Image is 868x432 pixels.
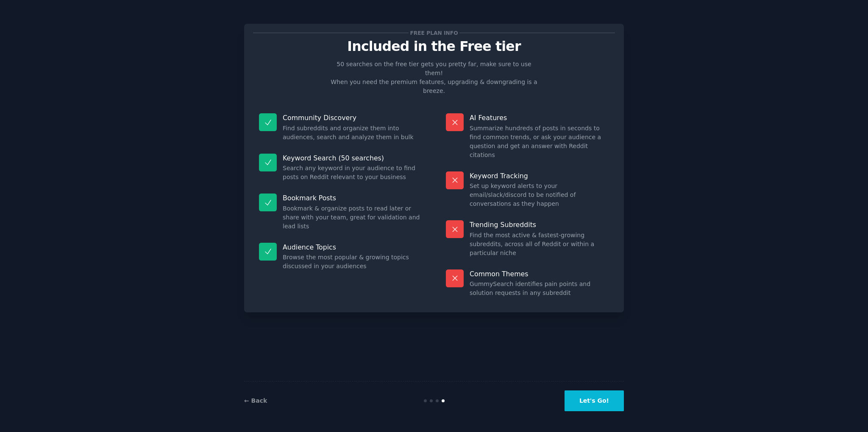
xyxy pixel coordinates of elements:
p: Common Themes [470,269,609,278]
p: Keyword Search (50 searches) [283,154,422,163]
p: Trending Subreddits [470,220,609,229]
dd: Search any keyword in your audience to find posts on Reddit relevant to your business [283,164,422,182]
span: Free plan info [409,28,459,37]
dd: Set up keyword alerts to your email/slack/discord to be notified of conversations as they happen [470,182,609,208]
dd: Find the most active & fastest-growing subreddits, across all of Reddit or within a particular niche [470,231,609,258]
dd: GummySearch identifies pain points and solution requests in any subreddit [470,280,609,297]
a: ← Back [244,397,267,404]
dd: Bookmark & organize posts to read later or share with your team, great for validation and lead lists [283,204,422,231]
p: Included in the Free tier [253,39,615,54]
dd: Find subreddits and organize them into audiences, search and analyze them in bulk [283,124,422,142]
p: Keyword Tracking [470,171,609,180]
dd: Browse the most popular & growing topics discussed in your audiences [283,253,422,271]
p: Audience Topics [283,243,422,252]
p: 50 searches on the free tier gets you pretty far, make sure to use them! When you need the premiu... [327,60,541,95]
dd: Summarize hundreds of posts in seconds to find common trends, or ask your audience a question and... [470,124,609,160]
p: Bookmark Posts [283,194,422,202]
p: Community Discovery [283,113,422,122]
button: Let's Go! [565,390,624,411]
p: AI Features [470,113,609,122]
